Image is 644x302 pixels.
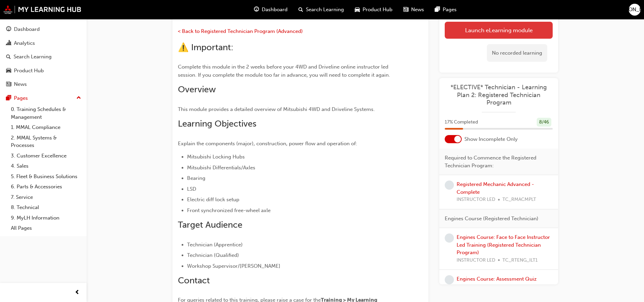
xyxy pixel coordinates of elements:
[3,23,84,36] a: Dashboard
[14,94,28,102] div: Pages
[8,161,84,171] a: 4. Sales
[178,42,233,53] span: ⚠️ Important:
[429,3,462,17] a: pages-iconPages
[502,257,538,264] span: TC_RTENG_ILT1
[8,213,84,223] a: 9. MyLH Information
[445,118,478,126] span: 17 % Completed
[445,154,547,169] span: Required to Commence the Registered Technician Program:
[187,165,255,171] span: Mitsubishi Differentials/Axles
[14,53,52,61] div: Search Learning
[8,151,84,161] a: 3. Customer Excellence
[445,233,454,243] span: learningRecordVerb_NONE-icon
[187,252,239,258] span: Technician (Qualified)
[502,196,536,204] span: TC_RMACMPLT
[457,257,495,264] span: INSTRUCTOR LED
[3,78,84,91] a: News
[445,22,553,39] a: Launch eLearning module
[398,3,429,17] a: news-iconNews
[178,275,210,286] span: Contact
[178,84,216,95] span: Overview
[3,64,84,77] a: Product Hub
[8,223,84,233] a: All Pages
[178,140,357,147] span: Explain the components (major), construction, power flow and operation of:
[349,3,398,17] a: car-iconProduct Hub
[457,196,495,204] span: INSTRUCTOR LED
[445,83,553,107] a: *ELECTIVE* Technician - Learning Plan 2: Registered Technician Program
[457,234,550,256] a: Engines Course: Face to Face Instructor Led Training (Registered Technician Program)
[187,175,205,181] span: Bearing
[3,51,84,63] a: Search Learning
[3,5,81,14] img: mmal
[298,5,303,14] span: search-icon
[178,106,375,112] span: This module provides a detailed overview of Mitsubishi 4WD and Driveline Systems.
[6,81,11,88] span: news-icon
[487,44,547,62] div: No recorded learning
[178,28,303,34] a: < Back to Registered Technician Program (Advanced)
[3,22,84,92] button: DashboardAnalyticsSearch LearningProduct HubNews
[178,64,390,78] span: Complete this module in the 2 weeks before your 4WD and Driveline online instructor led session. ...
[445,181,454,190] span: learningRecordVerb_NONE-icon
[187,186,196,192] span: LSD
[464,135,518,143] span: Show Incomplete Only
[457,181,534,195] a: Registered Mechanic Advanced - Complete
[14,39,35,47] div: Analytics
[443,6,457,14] span: Pages
[14,67,44,75] div: Product Hub
[629,4,641,16] button: [PERSON_NAME]
[3,37,84,50] a: Analytics
[411,6,424,14] span: News
[187,196,239,203] span: Electric diff lock setup
[8,104,84,122] a: 0. Training Schedules & Management
[6,95,11,101] span: pages-icon
[537,118,551,127] div: 8 / 46
[445,215,538,223] span: Engines Course (Registered Technician)
[8,202,84,213] a: 8. Technical
[187,242,243,248] span: Technician (Apprentice)
[178,220,242,230] span: Target Audience
[76,94,81,102] span: up-icon
[262,6,288,14] span: Dashboard
[6,68,11,74] span: car-icon
[435,5,440,14] span: pages-icon
[3,92,84,105] button: Pages
[187,154,245,160] span: Mitsubishi Locking Hubs
[8,122,84,133] a: 1. MMAL Compliance
[445,275,454,284] span: learningRecordVerb_NONE-icon
[8,182,84,192] a: 6. Parts & Accessories
[6,26,11,33] span: guage-icon
[6,40,11,46] span: chart-icon
[355,5,360,14] span: car-icon
[187,263,280,269] span: Workshop Supervisor/[PERSON_NAME]
[254,5,259,14] span: guage-icon
[187,207,271,213] span: Front synchronized free-wheel axle
[249,3,293,17] a: guage-iconDashboard
[178,118,256,129] span: Learning Objectives
[8,171,84,182] a: 5. Fleet & Business Solutions
[363,6,392,14] span: Product Hub
[8,192,84,203] a: 7. Service
[8,133,84,151] a: 2. MMAL Systems & Processes
[403,5,408,14] span: news-icon
[293,3,349,17] a: search-iconSearch Learning
[6,54,11,60] span: search-icon
[14,80,27,88] div: News
[14,25,40,33] div: Dashboard
[457,276,537,290] a: Engines Course: Assessment Quiz (Registered Technician Program)
[306,6,344,14] span: Search Learning
[75,288,80,297] span: prev-icon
